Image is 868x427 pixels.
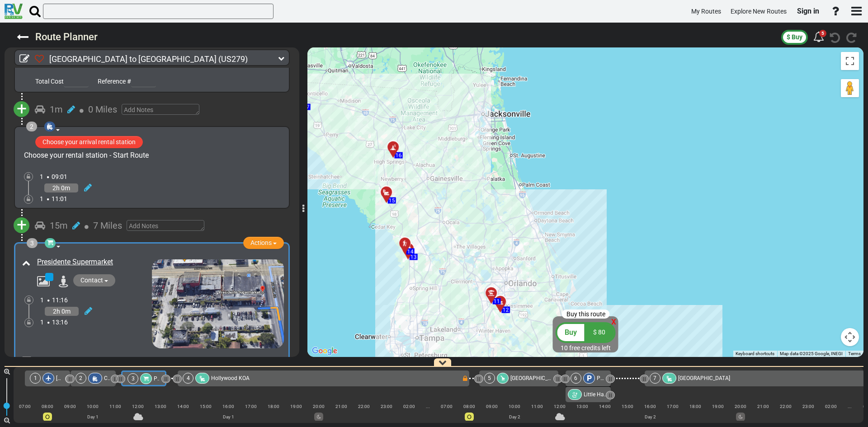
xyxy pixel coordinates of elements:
[52,319,68,326] span: 13:16
[729,402,752,411] div: 20:00
[285,409,307,418] div: |
[594,409,616,418] div: |
[52,296,68,304] span: 11:16
[35,136,143,148] button: Choose your arrival rental station
[398,402,420,411] div: 02:00
[510,375,562,381] span: [GEOGRAPHIC_DATA]
[307,409,330,418] div: |
[458,409,481,418] div: |
[481,409,503,418] div: |
[14,409,36,418] div: |
[303,103,310,110] span: 17
[240,402,262,411] div: 17:00
[787,33,802,41] span: $ Buy
[752,409,774,418] div: |
[752,402,774,411] div: 21:00
[183,373,193,384] div: 4
[781,30,808,45] button: $ Buy
[548,402,571,411] div: 12:00
[88,104,117,115] span: 0 Miles
[841,79,859,97] button: Drag Pegman onto the map to open Street View
[35,78,64,85] span: Total Cost
[842,409,857,418] div: |
[661,402,684,411] div: 17:00
[52,173,67,180] span: 09:01
[14,402,36,411] div: 07:00
[40,296,44,304] span: 1
[40,195,43,202] span: 1
[15,213,288,238] div: + 15m 7 Miles
[59,402,81,411] div: 09:00
[52,195,67,202] span: 11:01
[59,409,81,418] div: |
[127,402,149,411] div: 12:00
[594,402,616,411] div: 14:00
[35,31,98,42] sapn: Route Planner
[27,238,38,248] div: 3
[503,409,526,418] div: |
[561,344,568,352] span: 10
[172,409,194,418] div: |
[104,402,127,411] div: 11:00
[691,8,721,15] span: My Routes
[707,402,729,411] div: 19:00
[593,328,605,336] span: $ 80
[149,402,172,411] div: 13:00
[639,409,661,418] div: |
[503,402,526,411] div: 10:00
[842,402,857,411] div: ...
[841,52,859,70] button: Toggle fullscreen view
[687,3,725,20] a: My Routes
[571,373,581,384] div: 6
[172,402,194,411] div: 14:00
[553,322,618,343] button: Buy $ 80
[152,259,284,348] img: presidente%20supermarket_id-15512_main_7c0a.png
[14,126,290,208] div: 2 Choose your arrival rental station Choose your rental station - Start Route 1 09:01 2h 0m 1 11:01
[262,409,285,418] div: |
[820,402,842,411] div: 02:00
[813,29,824,45] div: 5
[420,402,435,411] div: ...
[217,409,240,418] div: |
[548,409,571,418] div: |
[93,220,122,231] span: 7 Miles
[611,314,616,328] div: x
[389,197,395,203] span: 15
[285,402,307,411] div: 19:00
[98,78,131,85] span: Reference #
[420,409,435,418] div: |
[353,409,375,418] div: |
[80,277,103,284] span: Contact
[566,310,605,318] span: Buy this route
[774,402,797,411] div: 22:00
[56,375,164,381] span: [GEOGRAPHIC_DATA] - [GEOGRAPHIC_DATA]
[310,345,340,357] img: Google
[526,402,548,411] div: 11:00
[353,402,375,411] div: 22:00
[307,402,330,411] div: 20:00
[726,3,791,20] a: Explore New Routes
[194,402,217,411] div: 15:00
[50,103,63,116] div: 1m
[127,409,149,418] div: |
[104,409,127,418] div: |
[45,307,79,316] div: 2h 0m
[75,373,86,384] div: 2
[684,409,707,418] div: |
[44,183,78,192] div: 2h 0m
[774,409,797,418] div: |
[73,274,115,286] button: Contact
[707,409,729,418] div: |
[797,409,820,418] div: |
[14,101,29,117] button: +
[250,239,272,246] span: Actions
[149,409,172,418] div: |
[616,409,639,418] div: |
[435,402,458,411] div: 07:00
[127,373,138,384] div: 3
[597,375,681,381] span: Parking near [GEOGRAPHIC_DATA]
[15,97,288,122] div: + 1m 0 Miles
[14,242,290,391] div: 3 Actions Presidente Supermarket Contact 1 11:16 2h 0m 1 13:16
[17,99,27,119] span: +
[407,248,414,254] span: 14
